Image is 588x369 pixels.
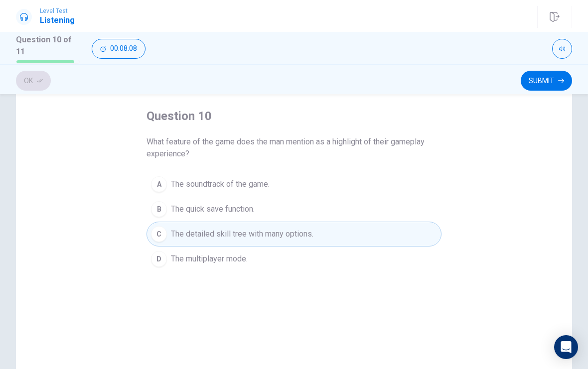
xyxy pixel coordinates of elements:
div: Open Intercom Messenger [554,335,578,359]
span: What feature of the game does the man mention as a highlight of their gameplay experience? [147,136,441,160]
span: The detailed skill tree with many options. [171,228,313,240]
button: CThe detailed skill tree with many options. [147,222,441,246]
span: The multiplayer mode. [171,253,248,265]
button: AThe soundtrack of the game. [147,172,441,197]
button: Submit [521,71,572,91]
h4: question 10 [147,108,212,124]
h1: Question 10 of 11 [16,34,80,58]
div: D [151,251,167,267]
div: B [151,201,167,217]
span: Level Test [40,7,75,14]
span: The soundtrack of the game. [171,178,270,190]
div: C [151,226,167,242]
span: 00:08:08 [110,45,137,53]
div: A [151,176,167,192]
button: 00:08:08 [92,39,146,59]
button: DThe multiplayer mode. [147,246,441,271]
button: BThe quick save function. [147,197,441,222]
h1: Listening [40,14,75,26]
span: The quick save function. [171,203,255,215]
